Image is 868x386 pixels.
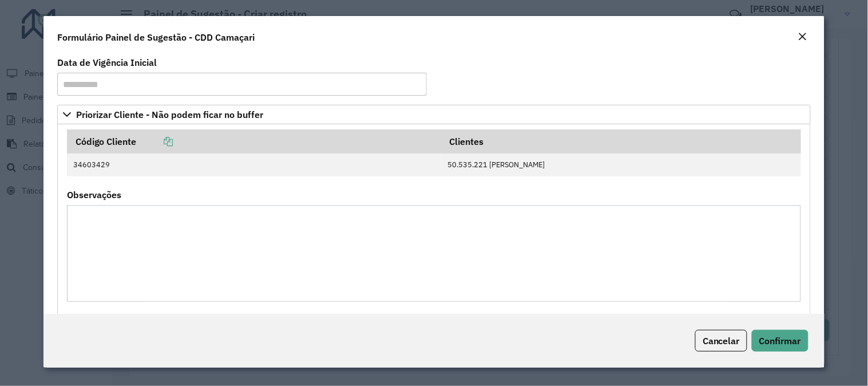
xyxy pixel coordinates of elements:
h4: Formulário Painel de Sugestão - CDD Camaçari [57,30,255,44]
a: Copiar [137,136,173,147]
th: Código Cliente [67,129,441,153]
label: Data de Vigência Inicial [57,56,157,69]
em: Fechar [798,32,807,41]
button: Confirmar [752,330,808,352]
th: Clientes [441,129,800,153]
label: Observações [67,188,121,202]
span: Cancelar [703,335,740,346]
span: Confirmar [759,335,801,346]
button: Close [795,30,811,45]
td: 50.535.221 [PERSON_NAME] [441,153,800,176]
div: Priorizar Cliente - Não podem ficar no buffer [57,124,811,317]
span: Priorizar Cliente - Não podem ficar no buffer [76,110,263,119]
button: Cancelar [695,330,747,352]
a: Priorizar Cliente - Não podem ficar no buffer [57,105,811,124]
td: 34603429 [67,153,441,176]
